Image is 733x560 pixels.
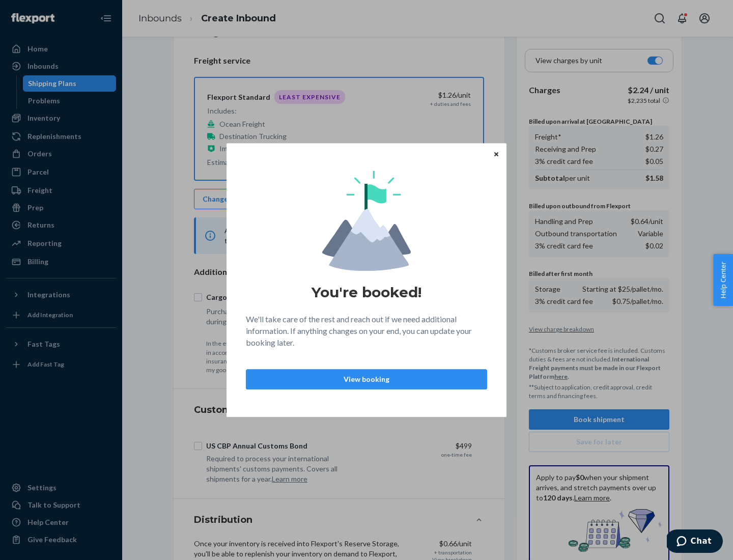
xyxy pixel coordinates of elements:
p: View booking [255,374,478,384]
img: svg+xml,%3Csvg%20viewBox%3D%220%200%20174%20197%22%20fill%3D%22none%22%20xmlns%3D%22http%3A%2F%2F... [322,171,411,271]
span: Chat [24,7,45,16]
button: Close [491,148,501,159]
p: We'll take care of the rest and reach out if we need additional information. If anything changes ... [246,314,487,349]
h1: You're booked! [312,283,421,301]
button: View booking [246,369,487,389]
